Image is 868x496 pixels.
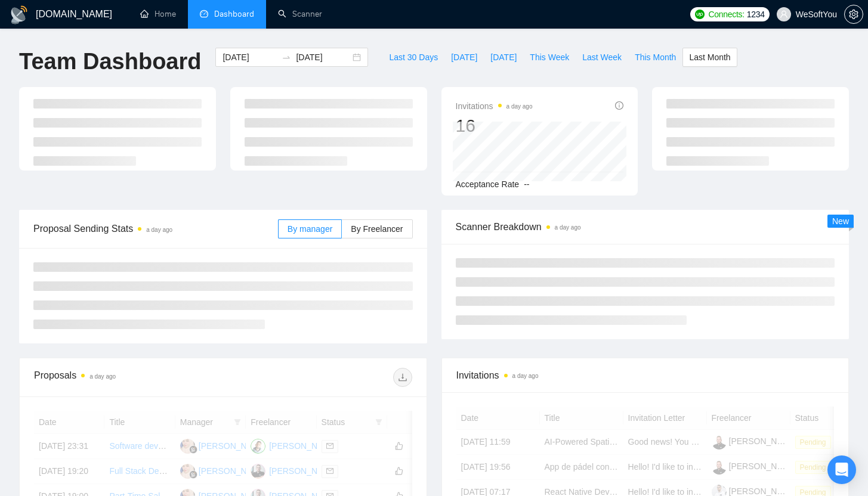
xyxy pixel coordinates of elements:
[530,51,569,64] span: This Week
[89,373,116,380] time: a day ago
[33,221,278,236] span: Proposal Sending Stats
[389,51,438,64] span: Last 30 Days
[682,48,737,67] button: Last Month
[695,10,705,19] img: upwork-logo.png
[490,51,517,64] span: [DATE]
[223,51,277,64] input: Start date
[444,48,484,67] button: [DATE]
[146,227,172,233] time: a day ago
[278,9,322,19] a: searchScanner
[214,9,254,19] span: Dashboard
[456,368,835,383] span: Invitations
[456,179,520,189] span: Acceptance Rate
[780,10,788,18] span: user
[282,52,291,62] span: to
[844,5,863,24] button: setting
[140,9,176,19] a: homeHome
[628,48,682,67] button: This Month
[288,224,332,234] span: By manager
[296,51,350,64] input: End date
[506,103,533,110] time: a day ago
[456,219,835,234] span: Scanner Breakdown
[200,10,208,18] span: dashboard
[708,8,744,21] span: Connects:
[844,10,863,19] a: setting
[845,10,863,19] span: setting
[34,368,223,387] div: Proposals
[282,52,291,62] span: swap-right
[832,216,849,226] span: New
[451,51,477,64] span: [DATE]
[689,51,730,64] span: Last Month
[19,48,201,76] h1: Team Dashboard
[524,179,529,189] span: --
[615,101,623,110] span: info-circle
[523,48,576,67] button: This Week
[582,51,622,64] span: Last Week
[484,48,523,67] button: [DATE]
[747,8,765,21] span: 1234
[10,5,29,24] img: logo
[382,48,444,67] button: Last 30 Days
[555,224,581,231] time: a day ago
[635,51,676,64] span: This Month
[576,48,628,67] button: Last Week
[351,224,403,234] span: By Freelancer
[512,373,539,379] time: a day ago
[827,455,856,484] div: Open Intercom Messenger
[456,99,533,113] span: Invitations
[456,114,533,137] div: 16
